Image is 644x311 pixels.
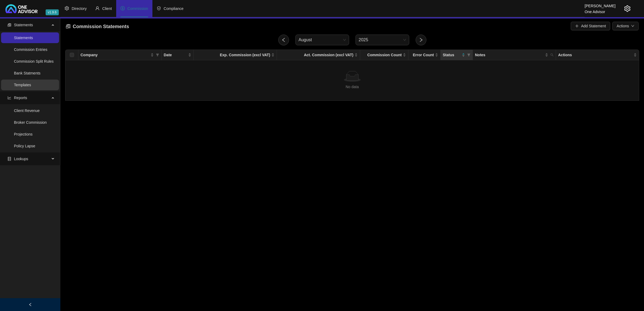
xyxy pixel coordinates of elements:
[196,52,270,58] span: Exp. Commission (excl VAT)
[14,59,54,63] a: Commission Split Rules
[571,22,610,30] button: Add Statement
[575,24,579,28] span: plus
[5,4,38,13] img: 2df55531c6924b55f21c4cf5d4484680-logo-light.svg
[362,52,402,58] span: Commission Count
[80,52,149,58] span: Company
[14,83,31,87] a: Templates
[359,35,406,45] span: 2025
[299,35,346,45] span: August
[473,50,556,60] th: Notes
[28,303,32,306] span: left
[164,6,184,11] span: Compliance
[14,96,27,100] span: Reports
[8,96,11,100] span: line-chart
[46,9,59,15] span: v1.9.6
[120,6,125,10] span: dollar
[70,84,635,90] div: No data
[631,24,634,28] span: down
[66,24,71,29] span: reconciliation
[194,50,277,60] th: Exp. Commission (excl VAT)
[14,132,32,136] a: Projections
[157,6,161,10] span: safety
[14,157,28,161] span: Lookups
[14,120,47,125] a: Broker Commission
[78,50,162,60] th: Company
[419,38,423,42] span: right
[549,51,555,59] span: search
[411,52,434,58] span: Error Count
[281,38,286,42] span: left
[72,6,87,11] span: Directory
[558,52,632,58] span: Actions
[550,53,554,57] span: search
[14,47,47,52] a: Commission Entries
[95,6,100,10] span: user
[475,52,544,58] span: Notes
[65,6,69,10] span: setting
[156,53,159,57] span: filter
[164,52,187,58] span: Date
[14,144,35,148] a: Policy Lapse
[8,157,11,161] span: database
[14,71,41,75] a: Bank Statments
[585,7,616,13] div: One Advisor
[466,51,471,59] span: filter
[277,50,360,60] th: Act. Commission (excl VAT)
[443,52,461,58] span: Status
[8,23,11,27] span: reconciliation
[155,51,160,59] span: filter
[14,108,40,113] a: Client Revenue
[14,36,33,40] a: Statements
[467,53,470,57] span: filter
[73,24,129,29] span: Commission Statements
[556,50,639,60] th: Actions
[162,50,194,60] th: Date
[279,52,353,58] span: Act. Commission (excl VAT)
[408,50,441,60] th: Error Count
[14,23,33,27] span: Statements
[360,50,408,60] th: Commission Count
[624,5,631,12] span: setting
[102,6,112,11] span: Client
[612,22,639,30] button: Actionsdown
[585,1,616,7] div: [PERSON_NAME]
[581,23,606,29] span: Add Statement
[617,23,629,29] span: Actions
[127,6,148,11] span: Commission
